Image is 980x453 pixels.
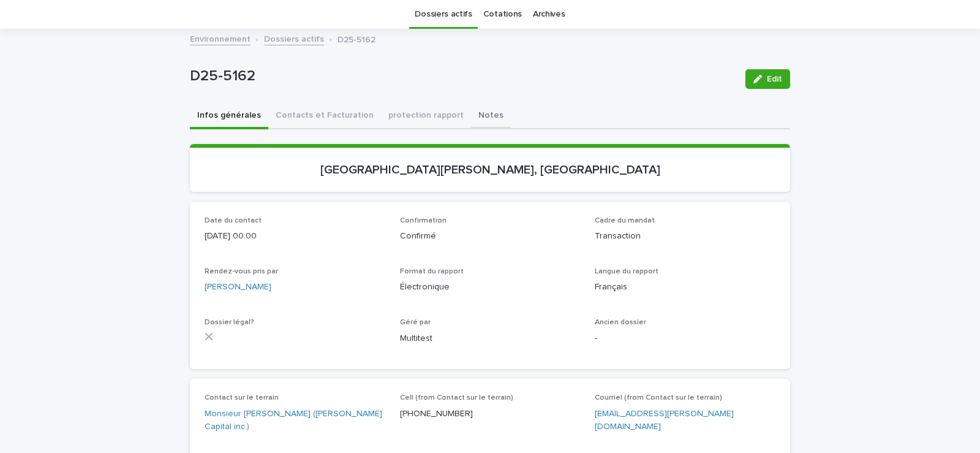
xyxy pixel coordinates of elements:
p: D25-5162 [337,32,375,45]
span: Géré par [400,319,431,326]
span: Date du contact [205,217,262,224]
button: Notes [471,104,511,129]
p: [DATE] 00:00 [205,230,385,243]
a: [PERSON_NAME] [205,281,271,294]
span: Confirmation [400,217,447,224]
button: Contacts et Facturation [268,104,381,129]
span: Langue du rapport [595,268,658,275]
p: D25-5162 [190,67,736,85]
a: [EMAIL_ADDRESS][PERSON_NAME][DOMAIN_NAME] [595,409,734,431]
span: Dossier légal? [205,319,254,326]
p: [GEOGRAPHIC_DATA][PERSON_NAME], [GEOGRAPHIC_DATA] [205,162,775,177]
button: Edit [745,69,790,89]
p: Transaction [595,230,775,243]
span: Cell (from Contact sur le terrain) [400,394,513,402]
span: Rendez-vous pris par [205,268,278,275]
button: Infos générales [190,104,268,129]
p: Confirmé [400,230,581,243]
a: Monsieur [PERSON_NAME] ([PERSON_NAME] Capital inc.) [205,408,385,433]
span: Courriel (from Contact sur le terrain) [595,394,722,402]
button: protection rapport [381,104,471,129]
span: Contact sur le terrain [205,394,279,402]
p: [PHONE_NUMBER] [400,408,581,421]
p: Électronique [400,281,581,294]
span: Ancien dossier [595,319,646,326]
span: Cadre du mandat [595,217,655,224]
p: Multitest [400,332,581,345]
a: Environnement [190,31,251,45]
span: Format du rapport [400,268,464,275]
p: - [595,332,775,345]
a: Dossiers actifs [264,31,324,45]
p: Français [595,281,775,294]
span: Edit [767,75,782,83]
